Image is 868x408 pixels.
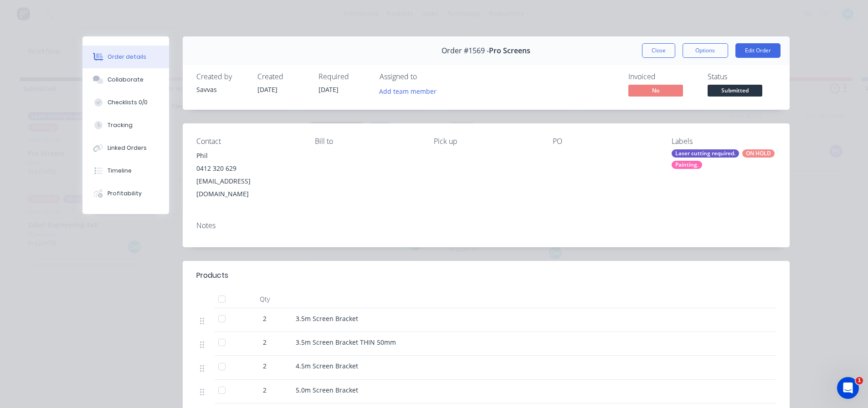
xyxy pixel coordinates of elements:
button: Options [683,43,728,58]
div: Timeline [108,167,132,175]
div: Phil [196,149,301,162]
span: 2 [263,385,267,395]
button: Collaborate [82,68,169,91]
div: Assigned to [380,72,471,81]
iframe: Intercom live chat [837,377,859,399]
div: Savvas [196,85,247,94]
span: Pro Screens [489,46,530,55]
button: Add team member [374,85,441,97]
button: Submitted [708,85,762,98]
div: ON HOLD [742,149,775,158]
span: [DATE] [257,85,277,94]
span: 2 [263,361,267,371]
span: 3.5m Screen Bracket THIN 50mm [296,338,396,347]
div: Products [196,270,228,281]
span: Order #1569 - [442,46,489,55]
button: Linked Orders [82,137,169,159]
button: Order details [82,46,169,68]
div: 0412 320 629 [196,162,301,175]
div: Labels [672,137,776,146]
div: Qty [237,290,292,308]
span: Submitted [708,85,762,96]
div: [EMAIL_ADDRESS][DOMAIN_NAME] [196,175,301,200]
div: PO [553,137,657,146]
div: Profitability [108,189,142,198]
button: Timeline [82,159,169,182]
span: 1 [856,377,863,384]
div: Linked Orders [108,144,147,152]
div: Collaborate [108,76,144,84]
button: Checklists 0/0 [82,91,169,114]
div: Laser cutting required. [672,149,739,158]
div: Created [257,72,308,81]
span: No [628,85,683,96]
span: 3.5m Screen Bracket [296,314,358,323]
span: 5.0m Screen Bracket [296,386,358,394]
div: Painting. [672,161,702,169]
div: Order details [108,53,146,61]
button: Edit Order [735,43,781,58]
button: Tracking [82,114,169,137]
div: Tracking [108,121,133,129]
div: Contact [196,137,301,146]
span: 2 [263,314,267,323]
button: Close [642,43,675,58]
button: Add team member [380,85,442,97]
span: 4.5m Screen Bracket [296,362,358,370]
div: Checklists 0/0 [108,98,148,107]
div: Required [318,72,369,81]
div: Phil0412 320 629[EMAIL_ADDRESS][DOMAIN_NAME] [196,149,301,200]
div: Created by [196,72,247,81]
span: [DATE] [318,85,339,94]
div: Notes [196,221,776,230]
button: Profitability [82,182,169,205]
div: Bill to [315,137,419,146]
div: Status [708,72,776,81]
span: 2 [263,337,267,347]
div: Invoiced [628,72,697,81]
div: Pick up [434,137,538,146]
